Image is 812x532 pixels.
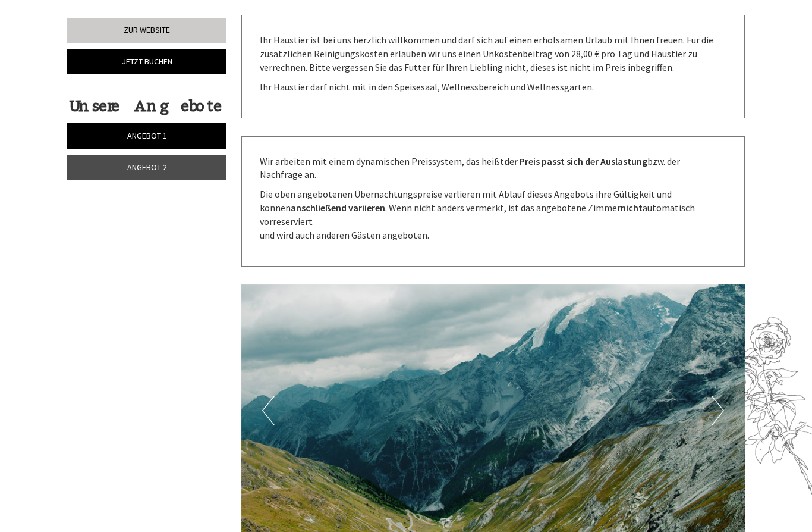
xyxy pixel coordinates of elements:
p: Ihr Haustier darf nicht mit in den Speisesaal, Wellnessbereich und Wellnessgarten. [260,80,727,94]
strong: nicht [621,202,643,214]
button: Previous [262,396,275,425]
a: Jetzt buchen [67,49,226,74]
div: Unsere Angebote [67,95,223,117]
p: Ihr Haustier ist bei uns herzlich willkommen und darf sich auf einen erholsamen Urlaub mit Ihnen ... [260,33,727,74]
a: Zur Website [67,18,226,43]
p: Die oben angebotenen Übernachtungspreise verlieren mit Ablauf dieses Angebots ihre Gültigkeit und... [260,187,727,242]
span: Angebot 2 [127,162,167,173]
button: Next [712,396,724,425]
p: Wir arbeiten mit einem dynamischen Preissystem, das heißt bzw. der Nachfrage an. [260,155,727,182]
span: Angebot 1 [127,130,167,141]
strong: der Preis passt sich der Auslastung [504,155,647,167]
strong: anschließend variieren [291,202,385,214]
